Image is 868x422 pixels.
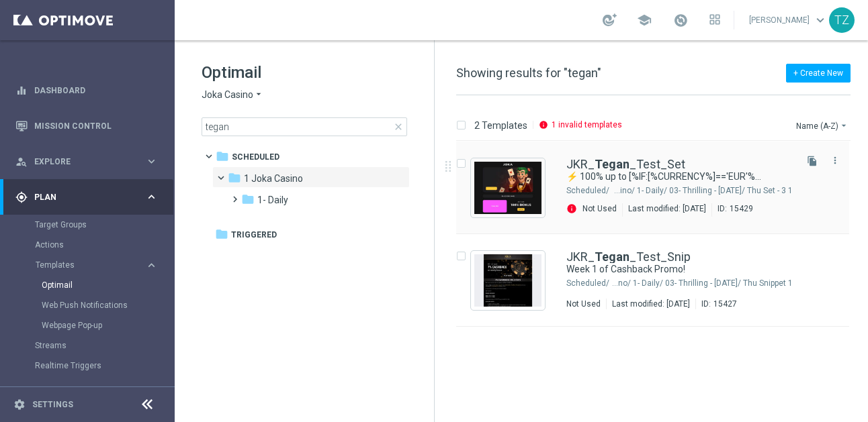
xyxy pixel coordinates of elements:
[623,203,711,217] div: Last modified: [DATE]
[637,13,652,28] span: school
[566,263,762,276] a: Week 1 of Cashback Promo!
[566,170,762,183] a: ⚡ 100% up to [%IF:[%CURRENCY%]=='EUR'%]€[%END:IF%][%ELSE%]$[%END:IF%]300 is YOURS ⚡
[713,299,737,309] div: 15427
[15,85,28,97] i: equalizer
[35,340,140,351] a: Streams
[748,10,829,30] a: [PERSON_NAME]keyboard_arrow_down
[35,260,159,270] button: Templates keyboard_arrow_right
[35,335,173,356] div: Streams
[145,155,158,168] i: keyboard_arrow_right
[35,215,173,235] div: Target Groups
[566,278,609,288] div: Scheduled/
[730,203,753,217] div: 15429
[15,121,159,131] button: Mission Control
[202,89,253,101] span: Joka Casino
[566,185,609,196] div: Scheduled/
[15,85,159,96] button: equalizer Dashboard
[35,235,173,255] div: Actions
[42,320,140,331] a: Webpage Pop-up
[241,193,255,206] i: folder
[15,191,145,203] div: Plan
[15,191,28,203] i: gps_fixed
[828,152,842,168] button: more_vert
[215,227,228,241] i: folder
[202,89,264,101] button: Joka Casino arrow_drop_down
[838,120,849,131] i: arrow_drop_down
[202,117,407,136] input: Search Template
[595,157,630,171] b: Tegan
[32,401,73,409] a: Settings
[15,192,159,203] button: gps_fixed Plan keyboard_arrow_right
[42,280,140,291] a: Optimail
[42,275,173,295] div: Optimail
[35,255,173,335] div: Templates
[813,13,828,28] span: keyboard_arrow_down
[42,300,140,311] a: Web Push Notifications
[552,119,622,130] p: 1 invalid templates
[595,250,630,264] b: Tegan
[15,156,145,168] div: Explore
[474,254,541,307] img: 15427.jpeg
[253,89,264,101] i: arrow_drop_down
[566,251,691,263] a: JKR_Tegan_Test_Snip
[35,219,140,230] a: Target Groups
[35,240,140,250] a: Actions
[695,299,737,309] div: ID:
[611,185,793,196] div: Scheduled/1 Joka Casino/1- Daily/03- Thrilling - Thursday/Thu Set - 3
[795,117,851,134] button: Name (A-Z)arrow_drop_down
[257,194,288,206] span: 1- Daily
[611,278,793,288] div: Scheduled/1 Joka Casino/1- Daily/03- Thrilling - Thursday/Thu Snippet
[202,62,407,83] h1: Optimail
[15,156,28,168] i: person_search
[566,299,601,309] div: Not Used
[145,259,158,272] i: keyboard_arrow_right
[15,72,158,108] div: Dashboard
[566,203,577,214] i: info
[711,203,753,217] div: ID:
[456,66,601,80] span: Showing results for "tegan"
[42,315,173,335] div: Webpage Pop-up
[15,108,158,144] div: Mission Control
[36,261,132,269] span: Templates
[216,150,229,163] i: folder
[566,158,685,170] a: JKR_Tegan_Test_Set
[42,295,173,315] div: Web Push Notifications
[145,191,158,203] i: keyboard_arrow_right
[34,72,158,108] a: Dashboard
[539,120,548,129] i: info
[35,356,173,376] div: Realtime Triggers
[829,7,855,33] div: TZ
[35,360,140,371] a: Realtime Triggers
[393,121,404,132] span: close
[34,158,145,166] span: Explore
[804,152,821,170] button: file_copy
[231,229,277,241] span: Triggered
[244,172,303,184] span: 1 Joka Casino
[786,64,851,83] button: + Create New
[566,170,793,183] div: ⚡ 100% up to [%IF:[%CURRENCY%]=='EUR'%]€[%END:IF%][%ELSE%]$[%END:IF%]300 is YOURS ⚡
[474,162,541,214] img: 15429.jpeg
[36,261,145,269] div: Templates
[34,108,158,144] a: Mission Control
[228,171,241,184] i: folder
[807,156,818,166] i: file_copy
[830,155,840,166] i: more_vert
[13,399,26,411] i: settings
[566,263,793,276] div: Week 1 of Cashback Promo!
[607,299,695,309] div: Last modified: [DATE]
[15,156,159,167] button: person_search Explore keyboard_arrow_right
[582,203,617,214] div: Not Used
[474,119,527,131] p: 2 Templates
[232,151,279,163] span: Scheduled
[34,193,145,201] span: Plan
